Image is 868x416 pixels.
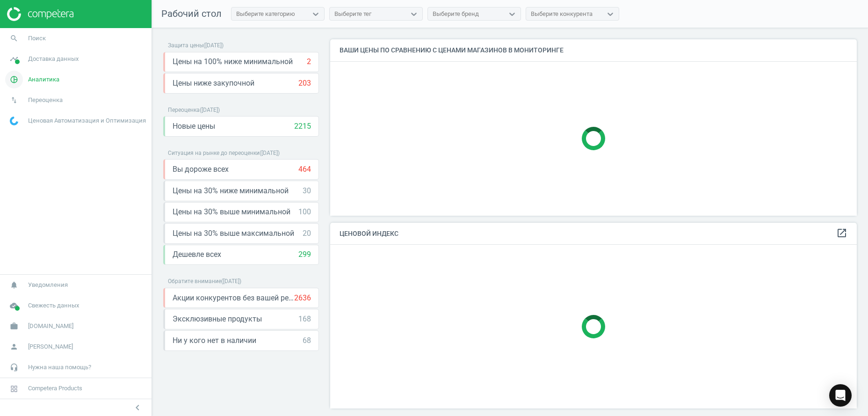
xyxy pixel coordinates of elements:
[173,293,294,303] span: Акции конкурентов без вашей реакции
[200,107,220,113] span: ( [DATE] )
[173,57,293,67] span: Цены на 100% ниже минимальной
[28,117,146,125] span: Ценовая Автоматизация и Оптимизация
[836,227,847,239] i: open_in_new
[836,227,847,240] a: open_in_new
[260,150,280,156] span: ( [DATE] )
[5,317,23,335] i: work
[132,402,143,413] i: chevron_left
[161,8,222,19] span: Рабочий стол
[173,207,290,217] span: Цены на 30% выше минимальной
[5,71,23,88] i: pie_chart_outlined
[173,249,221,260] span: Дешевле всех
[28,75,59,84] span: Аналитика
[5,50,23,68] i: timeline
[28,301,79,310] span: Свежесть данных
[5,338,23,356] i: person
[7,7,73,21] img: ajHJNr6hYgQAAAAASUVORK5CYII=
[303,228,311,239] div: 20
[5,29,23,47] i: search
[330,39,857,61] h4: Ваши цены по сравнению с ценами магазинов в мониторинге
[298,78,311,88] div: 203
[126,401,149,414] button: chevron_left
[236,10,295,18] div: Выберите категорию
[28,343,73,351] span: [PERSON_NAME]
[28,384,82,393] span: Competera Products
[173,314,262,324] span: Эксклюзивные продукты
[173,228,294,239] span: Цены на 30% выше максимальной
[5,297,23,314] i: cloud_done
[168,107,200,113] span: Переоценка
[168,42,203,49] span: Защита цены
[298,164,311,175] div: 464
[173,121,215,131] span: Новые цены
[303,336,311,346] div: 68
[28,55,79,63] span: Доставка данных
[294,121,311,131] div: 2215
[28,281,68,289] span: Уведомления
[221,278,241,285] span: ( [DATE] )
[298,207,311,217] div: 100
[330,223,857,245] h4: Ценовой индекс
[307,57,311,67] div: 2
[303,186,311,196] div: 30
[28,96,63,104] span: Переоценка
[829,384,852,407] div: Open Intercom Messenger
[298,249,311,260] div: 299
[173,78,254,88] span: Цены ниже закупочной
[5,91,23,109] i: swap_vert
[334,10,371,18] div: Выберите тег
[28,322,73,330] span: [DOMAIN_NAME]
[294,293,311,303] div: 2636
[173,336,256,346] span: Ни у кого нет в наличии
[433,10,479,18] div: Выберите бренд
[203,42,224,49] span: ( [DATE] )
[5,276,23,294] i: notifications
[173,186,289,196] span: Цены на 30% ниже минимальной
[298,314,311,324] div: 168
[28,363,91,372] span: Нужна наша помощь?
[10,117,18,125] img: wGWNvw8QSZomAAAAABJRU5ErkJggg==
[173,164,229,175] span: Вы дороже всех
[168,278,221,285] span: Обратите внимание
[168,150,260,156] span: Ситуация на рынке до переоценки
[531,10,593,18] div: Выберите конкурента
[5,358,23,376] i: headset_mic
[28,34,46,43] span: Поиск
